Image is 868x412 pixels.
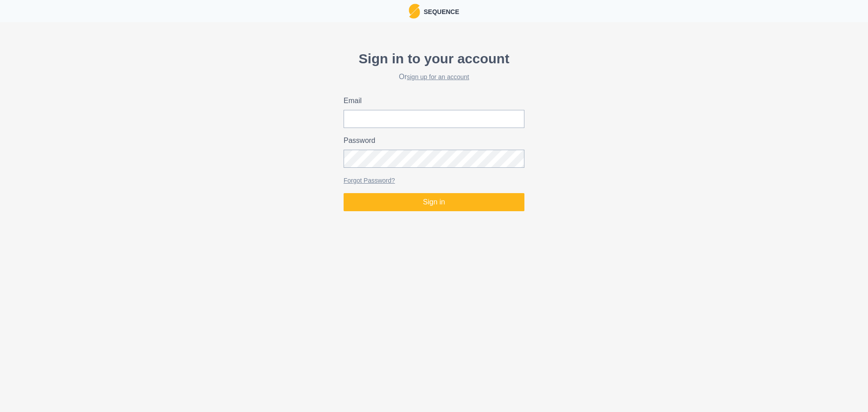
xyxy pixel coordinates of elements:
p: Sequence [420,5,459,17]
a: sign up for an account [407,73,469,81]
a: LogoSequence [409,4,459,19]
img: Logo [409,4,420,19]
p: Sign in to your account [344,48,524,69]
button: Sign in [344,193,524,211]
a: Forgot Password? [344,177,395,184]
h2: Or [344,72,524,81]
label: Password [344,135,519,146]
label: Email [344,95,519,106]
